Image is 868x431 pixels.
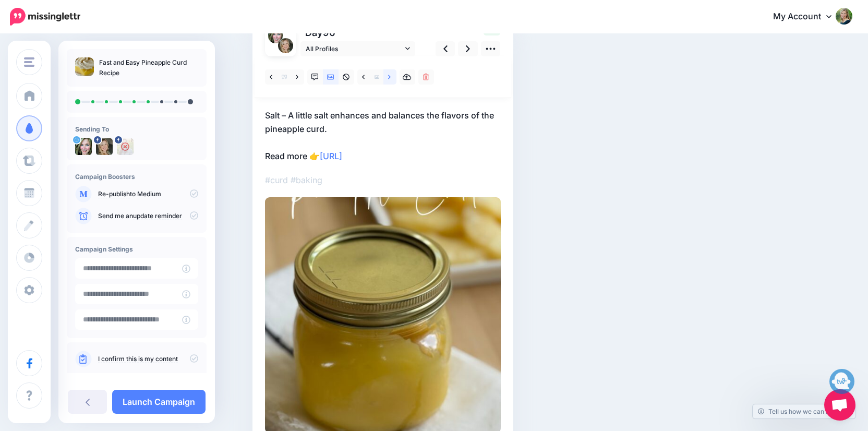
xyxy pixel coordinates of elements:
[75,125,198,133] h4: Sending To
[98,355,178,363] a: I confirm this is my content
[75,57,94,76] img: 5d2fe02ed3f9ad887e10c9f568d92cbb_thumb.jpg
[320,151,342,161] a: [URL]
[117,138,134,155] img: 148275965_268396234649312_50210864477919784_n-bsa145185.jpg
[300,41,415,56] a: All Profiles
[99,57,198,78] p: Fast and Easy Pineapple Curd Recipe
[98,190,130,198] a: Re-publish
[265,109,501,163] p: Salt – A little salt enhances and balances the flavors of the pineapple curd. Read more 👉
[10,8,80,26] img: Missinglettr
[753,404,855,418] a: Tell us how we can improve
[824,389,855,421] a: Open chat
[24,57,34,67] img: menu.png
[96,138,113,155] img: 293190005_567225781732108_4255238551469198132_n-bsa109236.jpg
[306,43,403,54] span: All Profiles
[75,173,198,181] h4: Campaign Boosters
[484,25,500,35] span: 148
[98,211,198,221] p: Send me an
[75,138,92,155] img: Cidu7iYM-6280.jpg
[265,173,501,187] p: #curd #baking
[98,189,198,199] p: to Medium
[278,38,293,53] img: 293190005_567225781732108_4255238551469198132_n-bsa109236.jpg
[323,27,335,38] span: 90
[268,28,283,43] img: Cidu7iYM-6280.jpg
[763,4,852,30] a: My Account
[133,212,182,220] a: update reminder
[75,245,198,253] h4: Campaign Settings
